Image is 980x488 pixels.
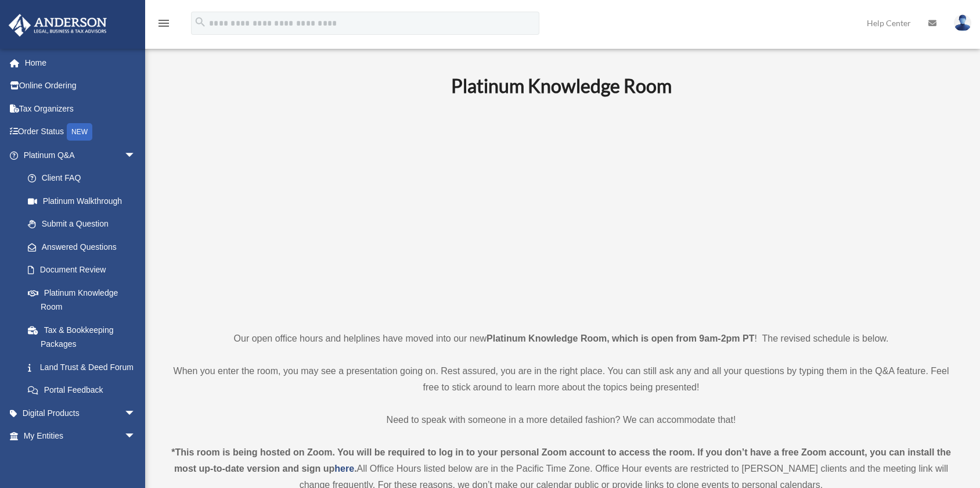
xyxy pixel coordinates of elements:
i: search [194,16,207,28]
strong: Platinum Knowledge Room, which is open from 9am-2pm PT [487,333,754,343]
a: Answered Questions [16,235,153,259]
a: Tax & Bookkeeping Packages [16,318,153,356]
a: Platinum Walkthrough [16,189,153,213]
span: arrow_drop_down [124,401,147,425]
iframe: 231110_Toby_KnowledgeRoom [387,113,736,309]
a: menu [157,20,171,30]
p: When you enter the room, you may see a presentation going on. Rest assured, you are in the right ... [165,363,957,396]
a: Client FAQ [16,167,153,190]
a: Platinum Knowledge Room [16,281,147,318]
a: Portal Feedback [16,379,153,402]
img: User Pic [954,15,971,31]
a: Home [8,51,153,74]
span: arrow_drop_down [124,447,147,471]
strong: . [354,464,356,473]
a: Document Review [16,259,153,282]
strong: *This room is being hosted on Zoom. You will be required to log in to your personal Zoom account ... [171,447,951,473]
b: Platinum Knowledge Room [451,74,672,97]
a: Order StatusNEW [8,120,153,144]
a: Tax Organizers [8,97,153,120]
a: Platinum Q&Aarrow_drop_down [8,143,153,167]
p: Our open office hours and helplines have moved into our new ! The revised schedule is below. [165,331,957,347]
a: Land Trust & Deed Forum [16,356,153,379]
a: Digital Productsarrow_drop_down [8,401,153,425]
a: Online Ordering [8,74,153,98]
a: Submit a Question [16,213,153,236]
i: menu [157,16,171,30]
p: Need to speak with someone in a more detailed fashion? We can accommodate that! [165,412,957,428]
img: Anderson Advisors Platinum Portal [5,14,110,37]
span: arrow_drop_down [124,143,147,167]
span: arrow_drop_down [124,425,147,448]
div: NEW [67,123,92,141]
a: My Entitiesarrow_drop_down [8,425,153,448]
a: here [334,464,354,473]
a: My Anderson Teamarrow_drop_down [8,447,153,471]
